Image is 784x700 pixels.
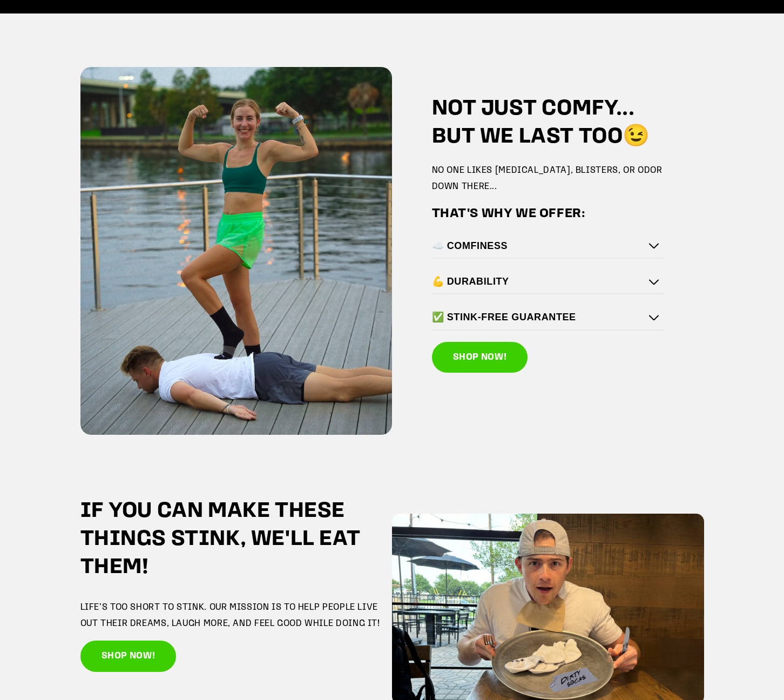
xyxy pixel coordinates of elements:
[432,206,586,223] h2: THAT'S WHY WE OFFER:
[432,311,659,324] h4: ✅ STINK-FREE GUARANTEE
[432,95,665,151] h2: NOT JUST COMFY... BUT WE LAST TOO😉
[432,275,659,288] h4: 💪 DURABILITY
[80,67,393,435] img: WeLast.png
[432,240,659,252] h4: ☁️ COMFINESS
[432,342,528,373] a: SHOP NOW!
[432,163,665,194] p: NO ONE LIKES [MEDICAL_DATA], BLISTERS, OR ODOR DOWN THERE...
[80,600,393,631] p: LIFE’S TOO SHORT TO STINK. OUR MISSION IS TO HELP PEOPLE LIVE OUT THEIR DREAMS, LAUGH MORE, AND F...
[80,497,393,582] h2: IF YOU CAN MAKE THESE THINGS STINK, WE'LL EAT THEM!
[80,641,177,672] a: SHOP NOW!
